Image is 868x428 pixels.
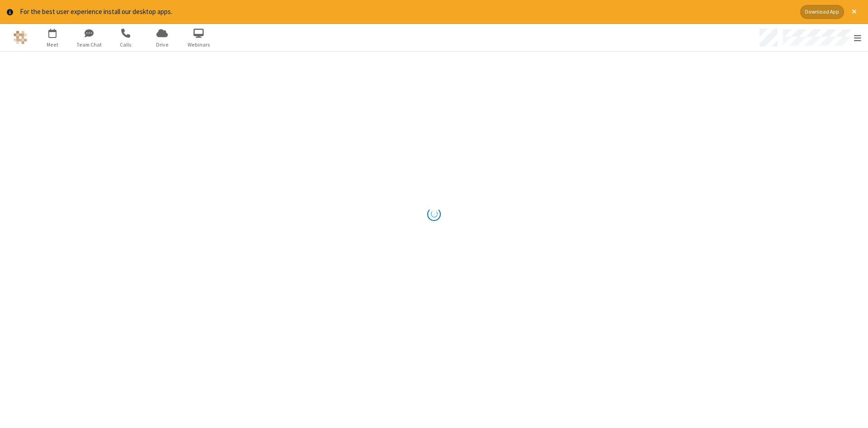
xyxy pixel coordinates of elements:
[20,7,793,17] div: For the best user experience install our desktop apps.
[14,31,27,44] img: QA Selenium DO NOT DELETE OR CHANGE
[756,24,868,51] div: Open menu
[847,5,861,19] button: Close alert
[145,41,179,49] span: Drive
[800,5,844,19] button: Download App
[108,41,142,49] span: Calls
[35,41,69,49] span: Meet
[72,41,106,49] span: Team Chat
[182,41,216,49] span: Webinars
